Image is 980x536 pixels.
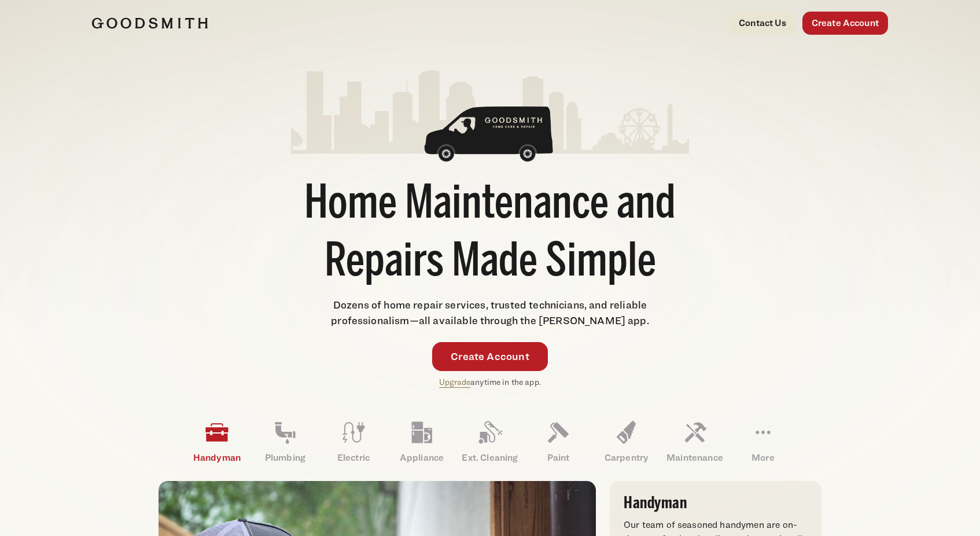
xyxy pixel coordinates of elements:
[730,12,795,35] a: Contact Us
[729,412,797,472] a: More
[183,451,251,465] p: Handyman
[802,12,888,35] a: Create Account
[183,412,251,472] a: Handyman
[319,412,388,472] a: Electric
[592,412,661,472] a: Carpentry
[439,377,470,387] a: Upgrade
[524,451,592,465] p: Paint
[291,177,689,292] h1: Home Maintenance and Repairs Made Simple
[456,451,524,465] p: Ext. Cleaning
[388,412,456,472] a: Appliance
[592,451,661,465] p: Carpentry
[624,495,808,511] h3: Handyman
[331,299,649,326] span: Dozens of home repair services, trusted technicians, and reliable professionalism—all available t...
[524,412,592,472] a: Paint
[456,412,524,472] a: Ext. Cleaning
[319,451,388,465] p: Electric
[729,451,797,465] p: More
[251,412,319,472] a: Plumbing
[388,451,456,465] p: Appliance
[92,17,208,29] img: Goodsmith
[439,376,541,389] p: anytime in the app.
[661,412,729,472] a: Maintenance
[661,451,729,465] p: Maintenance
[432,342,548,371] a: Create Account
[251,451,319,465] p: Plumbing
